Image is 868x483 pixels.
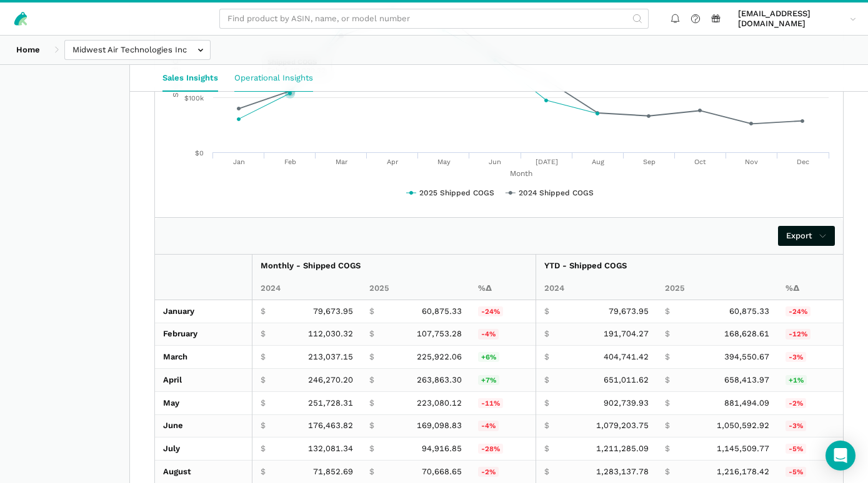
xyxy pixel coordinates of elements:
[665,352,670,362] span: $
[738,9,846,29] span: [EMAIL_ADDRESS][DOMAIN_NAME]
[261,352,266,362] span: $
[284,158,296,166] text: Feb
[544,467,549,477] span: $
[544,352,549,362] span: $
[155,323,252,346] td: February
[489,158,501,166] text: Jun
[592,158,604,166] text: Aug
[308,421,353,431] span: 176,463.82
[596,467,649,477] span: 1,283,137.78
[724,375,769,385] span: 658,413.97
[369,329,374,339] span: $
[665,444,670,454] span: $
[536,277,657,300] th: 2024 YTD - Shipped COGS
[786,467,806,477] span: -5%
[478,467,499,477] span: -2%
[536,158,558,166] text: [DATE]
[417,352,462,362] span: 225,922.06
[478,444,503,454] span: -28%
[261,306,266,316] span: $
[786,421,806,431] span: -3%
[478,306,503,316] span: -24%
[8,40,48,61] a: Home
[665,306,670,316] span: $
[609,306,649,316] span: 79,673.95
[604,375,649,385] span: 651,011.62
[184,94,204,102] text: $100k
[478,352,499,362] span: +6%
[261,398,266,408] span: $
[155,346,252,369] td: March
[417,329,462,339] span: 107,753.28
[313,467,353,477] span: 71,852.69
[694,158,706,166] text: Oct
[478,329,499,339] span: -4%
[417,421,462,431] span: 169,098.83
[786,375,807,385] span: +1%
[604,398,649,408] span: 902,739.93
[155,414,252,437] td: June
[261,467,266,477] span: $
[665,421,670,431] span: $
[422,467,462,477] span: 70,668.65
[717,444,769,454] span: 1,145,509.77
[470,277,536,300] th: 2024/2025 Monthly - Shipped COGS % Change
[155,369,252,392] td: April
[387,158,399,166] text: Apr
[233,158,245,166] text: Jan
[797,158,809,166] text: Dec
[510,169,532,178] tspan: Month
[308,329,353,339] span: 112,030.32
[261,329,266,339] span: $
[604,352,649,362] span: 404,741.42
[171,43,180,97] tspan: Shipped COGS
[437,158,451,166] text: May
[155,437,252,461] td: July
[417,398,462,408] span: 223,080.12
[826,441,856,471] div: Open Intercom Messenger
[369,421,374,431] span: $
[734,7,861,31] a: [EMAIL_ADDRESS][DOMAIN_NAME]
[422,444,462,454] span: 94,916.85
[64,40,211,61] input: Midwest Air Technologies Inc
[778,226,835,246] a: Export
[336,158,348,166] text: Mar
[252,277,361,300] th: 2024 Monthly - Shipped COGS
[544,398,549,408] span: $
[519,188,594,197] tspan: 2024 Shipped COGS
[308,444,353,454] span: 132,081.34
[544,421,549,431] span: $
[544,444,549,454] span: $
[544,375,549,385] span: $
[419,188,494,197] tspan: 2025 Shipped COGS
[786,230,827,242] span: Export
[657,277,777,300] th: 2025 YTD - Shipped COGS
[261,444,266,454] span: $
[261,261,361,270] strong: Monthly - Shipped COGS
[308,375,353,385] span: 246,270.20
[604,329,649,339] span: 191,704.27
[154,65,226,91] a: Sales Insights
[786,306,811,316] span: -24%
[724,398,769,408] span: 881,494.09
[369,352,374,362] span: $
[724,329,769,339] span: 168,628.61
[596,444,649,454] span: 1,211,285.09
[665,467,670,477] span: $
[724,352,769,362] span: 394,550.67
[544,306,549,316] span: $
[313,306,353,316] span: 79,673.95
[643,158,656,166] text: Sep
[369,306,374,316] span: $
[369,398,374,408] span: $
[596,421,649,431] span: 1,079,203.75
[369,444,374,454] span: $
[478,375,499,385] span: +7%
[155,300,252,323] td: January
[665,375,670,385] span: $
[369,467,374,477] span: $
[786,329,811,339] span: -12%
[717,421,769,431] span: 1,050,592.92
[219,9,649,29] input: Find product by ASIN, name, or model number
[308,398,353,408] span: 251,728.31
